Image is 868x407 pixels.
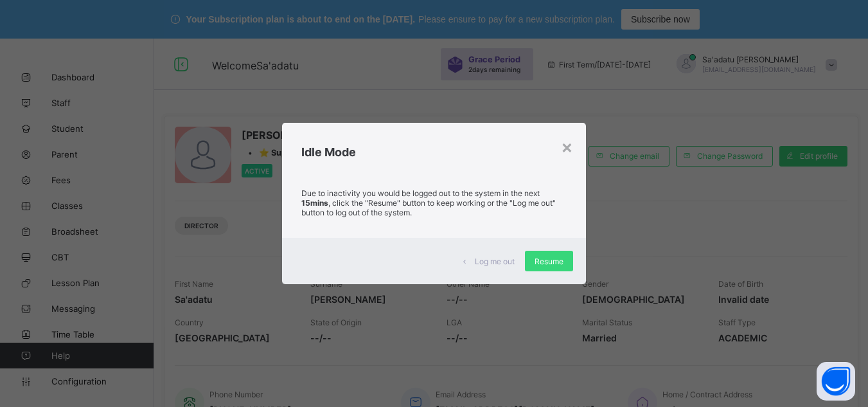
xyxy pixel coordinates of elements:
[561,136,573,158] div: ×
[817,362,855,401] button: Open asap
[301,145,567,159] h2: Idle Mode
[475,257,515,266] span: Log me out
[301,198,328,208] strong: 15mins
[535,257,563,266] span: Resume
[301,188,567,217] p: Due to inactivity you would be logged out to the system in the next , click the "Resume" button t...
